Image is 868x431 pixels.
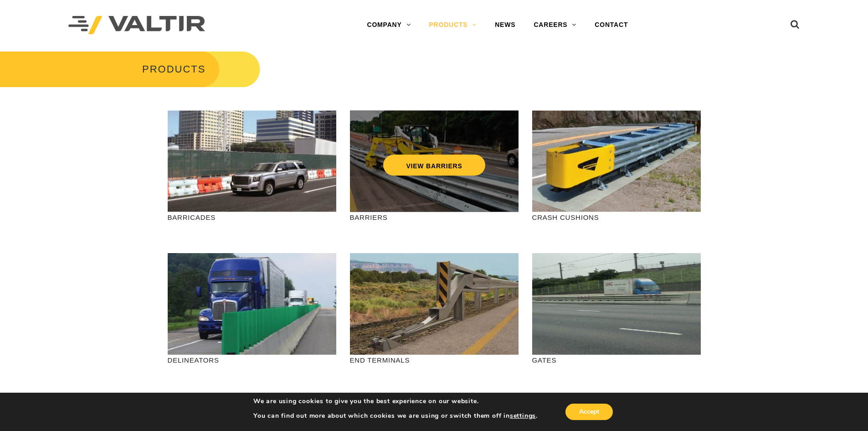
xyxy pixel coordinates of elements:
[168,212,336,223] p: BARRICADES
[510,412,536,420] button: settings
[68,16,205,35] img: Valtir
[168,355,336,365] p: DELINEATORS
[565,404,613,420] button: Accept
[524,16,586,34] a: CAREERS
[486,16,524,34] a: NEWS
[586,16,637,34] a: CONTACT
[532,355,701,365] p: GATES
[350,355,519,365] p: END TERMINALS
[358,16,420,34] a: COMPANY
[350,212,519,223] p: BARRIERS
[532,212,701,223] p: CRASH CUSHIONS
[383,155,485,176] a: VIEW BARRIERS
[420,16,486,34] a: PRODUCTS
[253,397,538,405] p: We are using cookies to give you the best experience on our website.
[253,412,538,420] p: You can find out more about which cookies we are using or switch them off in .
